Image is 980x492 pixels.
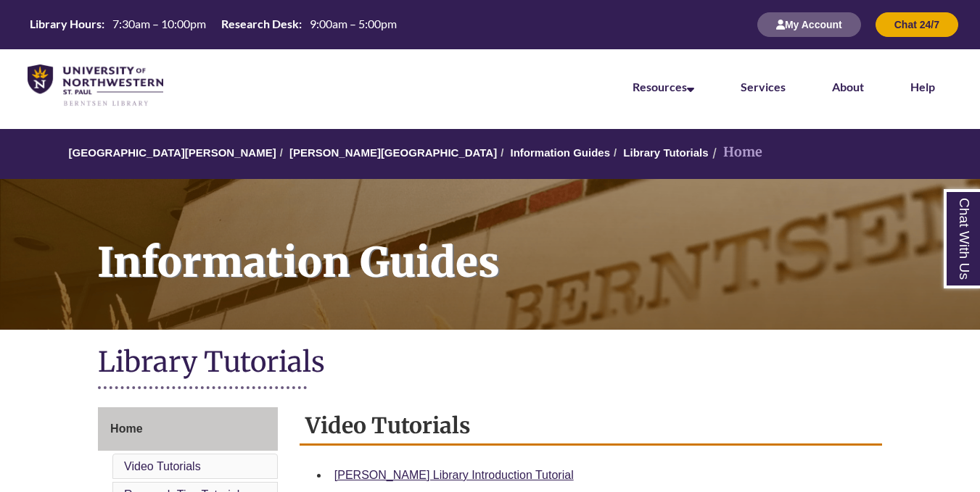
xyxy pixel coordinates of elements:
[832,80,864,93] a: About
[28,64,163,107] img: UNWSP Library Logo
[334,469,574,481] a: [PERSON_NAME] Library Introduction Tutorial
[876,18,958,30] a: Chat 24/7
[757,12,861,37] button: My Account
[910,80,935,93] a: Help
[98,344,882,383] h1: Library Tutorials
[24,16,403,32] table: Hours Today
[623,146,708,159] a: Library Tutorials
[709,142,762,163] li: Home
[98,407,278,451] a: Home
[124,460,201,472] a: Video Tutorials
[633,80,694,93] a: Resources
[876,12,958,37] button: Chat 24/7
[215,16,304,32] th: Research Desk:
[757,18,861,30] a: My Account
[289,146,497,159] a: [PERSON_NAME][GEOGRAPHIC_DATA]
[310,17,397,30] span: 9:00am – 5:00pm
[511,146,611,159] a: Information Guides
[300,407,882,446] h2: Video Tutorials
[69,146,276,159] a: [GEOGRAPHIC_DATA][PERSON_NAME]
[24,16,107,32] th: Library Hours:
[81,179,980,311] h1: Information Guides
[112,17,206,30] span: 7:30am – 10:00pm
[110,422,142,435] span: Home
[24,16,403,33] a: Hours Today
[741,80,786,93] a: Services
